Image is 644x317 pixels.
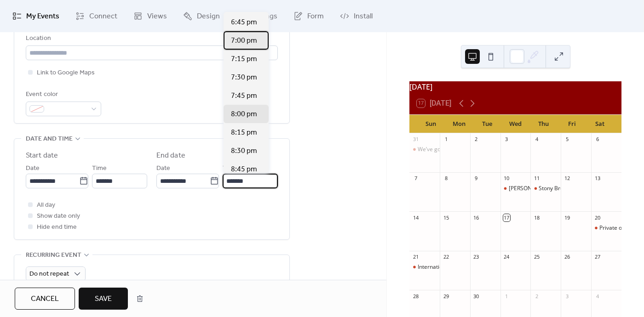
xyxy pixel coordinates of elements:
div: Stony Brook Vertrans Home [539,185,610,192]
button: Cancel [15,288,75,310]
div: 10 [503,175,510,182]
a: Design [176,4,227,28]
div: 2 [533,293,540,300]
a: Settings [229,4,284,28]
span: 7:15 pm [231,54,257,65]
div: 20 [594,214,601,221]
span: Date [26,163,40,174]
div: Private off-site [591,224,621,232]
div: 15 [443,214,449,221]
span: 7:45 pm [231,91,257,102]
span: Date and time [26,134,73,145]
div: 5 [563,136,570,143]
span: Show date only [37,211,80,222]
div: We’ve got it all going on— All summer long! ☀️ [409,146,440,153]
span: 7:00 pm [231,35,257,46]
span: All day [37,200,55,211]
div: 22 [443,254,449,260]
a: My Events [6,4,66,28]
div: 12 [563,175,570,182]
span: My Events [26,11,59,22]
span: 6:45 pm [231,17,257,28]
span: 8:30 pm [231,146,257,157]
span: Connect [89,11,117,22]
div: Location [26,33,276,44]
span: 8:00 pm [231,109,257,120]
div: 19 [563,214,570,221]
span: Design [197,11,220,22]
div: 18 [533,214,540,221]
div: 1 [443,136,449,143]
div: 16 [473,214,480,221]
span: Recurring event [26,250,81,261]
div: We’ve got it all going on— All summer long! ☀️ [418,146,536,153]
div: Fri [558,115,586,133]
span: Link to Google Maps [37,68,95,79]
div: Mon [445,115,473,133]
div: Thu [529,115,558,133]
div: 2 [473,136,480,143]
span: Time [223,163,237,174]
span: Do not repeat [29,268,69,280]
div: 27 [594,254,601,260]
span: Install [354,11,373,22]
div: Private off-site [599,224,637,232]
a: Views [126,4,174,28]
div: Tue [473,115,501,133]
div: 6 [594,136,601,143]
span: Cancel [31,294,59,305]
div: 7 [412,175,419,182]
span: 8:15 pm [231,127,257,138]
div: Event color [26,89,99,100]
div: End date [156,150,185,161]
div: International [DATE] [418,263,470,271]
div: Start date [26,150,58,161]
a: Install [333,4,379,28]
div: 4 [594,293,601,300]
div: 26 [563,254,570,260]
a: Form [287,4,331,28]
span: Time [92,163,107,174]
div: 17 [503,214,510,221]
div: Sat [586,115,614,133]
div: 1 [503,293,510,300]
div: 31 [412,136,419,143]
div: International Day of Peace [409,263,440,271]
div: 3 [503,136,510,143]
div: 4 [533,136,540,143]
span: 8:45 pm [231,164,257,175]
div: Sun [417,115,445,133]
span: Views [147,11,167,22]
div: Dan's Power Women of the East End [500,185,531,192]
span: 7:30 pm [231,72,257,83]
div: 11 [533,175,540,182]
button: Save [79,288,128,310]
div: 21 [412,254,419,260]
div: 28 [412,293,419,300]
a: Connect [69,4,124,28]
div: 24 [503,254,510,260]
div: 9 [473,175,480,182]
span: Save [95,294,112,305]
div: Wed [501,115,529,133]
div: [DATE] [409,81,621,92]
div: 25 [533,254,540,260]
div: 8 [443,175,449,182]
div: 13 [594,175,601,182]
div: 29 [443,293,449,300]
div: 3 [563,293,570,300]
span: Date [156,163,170,174]
span: Form [307,11,324,22]
div: 14 [412,214,419,221]
div: Stony Brook Vertrans Home [530,185,561,192]
div: 30 [473,293,480,300]
div: 23 [473,254,480,260]
span: Hide end time [37,222,77,233]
